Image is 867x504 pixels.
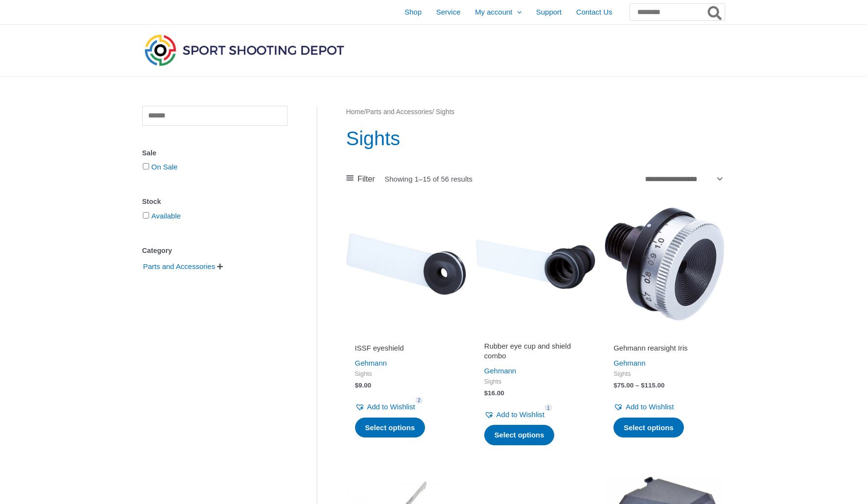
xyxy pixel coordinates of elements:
[641,382,645,389] span: $
[626,403,674,411] span: Add to Wishlist
[496,410,544,419] span: Add to Wishlist
[355,343,457,353] h2: ISSF eyeshield
[142,195,288,209] div: Stock
[152,212,181,220] a: Available
[357,172,375,186] span: Filter
[484,367,516,375] a: Gehmann
[142,244,288,258] div: Category
[142,32,346,68] img: Sport Shooting Depot
[484,341,586,364] a: Rubber eye cup and shield combo
[613,400,674,414] a: Add to Wishlist
[484,341,586,360] h2: Rubber eye cup and shield combo
[355,418,425,438] a: Select options for “ISSF eyeshield”
[641,382,665,389] bdi: 115.00
[605,204,724,324] img: Gehmann rearsight Iris
[142,262,216,270] a: Parts and Accessories
[142,146,288,160] div: Sale
[613,343,715,353] h2: Gehmann rearsight Iris
[217,263,223,270] span: 
[355,400,415,414] a: Add to Wishlist
[706,4,725,20] button: Search
[367,403,415,411] span: Add to Wishlist
[355,382,372,389] bdi: 9.00
[385,175,473,183] p: Showing 1–15 of 56 results
[613,330,715,341] iframe: Customer reviews powered by Trustpilot
[355,382,359,389] span: $
[613,370,715,378] span: Sights
[484,378,586,386] span: Sights
[642,171,725,186] select: Shop order
[366,108,432,116] a: Parts and Accessories
[635,382,639,389] span: –
[613,382,633,389] bdi: 75.00
[613,382,617,389] span: $
[346,108,364,116] a: Home
[346,172,375,186] a: Filter
[143,163,149,169] input: On Sale
[613,343,715,356] a: Gehmann rearsight Iris
[143,212,149,218] input: Available
[415,397,423,404] span: 2
[484,425,555,445] a: Select options for “Rubber eye cup and shield combo”
[152,163,178,171] a: On Sale
[484,389,488,397] span: $
[346,125,725,152] h1: Sights
[355,370,457,378] span: Sights
[484,389,504,397] bdi: 16.00
[484,408,544,421] a: Add to Wishlist
[484,330,586,341] iframe: Customer reviews powered by Trustpilot
[346,204,466,324] img: ISSF eyeshield
[355,359,387,367] a: Gehmann
[476,204,595,324] img: eye cup and shield combo
[613,418,684,438] a: Select options for “Gehmann rearsight Iris”
[355,330,457,341] iframe: Customer reviews powered by Trustpilot
[613,359,646,367] a: Gehmann
[346,106,725,118] nav: Breadcrumb
[544,404,552,411] span: 1
[142,258,216,275] span: Parts and Accessories
[355,343,457,356] a: ISSF eyeshield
